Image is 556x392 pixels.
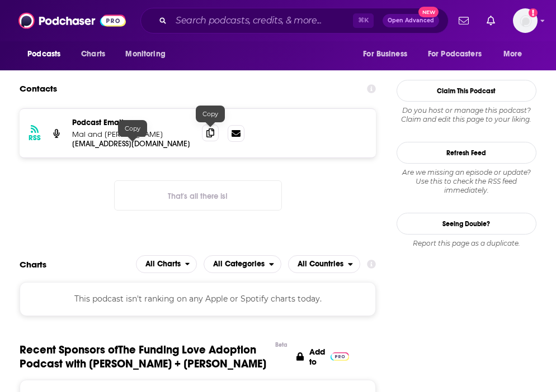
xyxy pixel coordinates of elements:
[513,8,538,33] span: Logged in as paigerusher
[418,7,439,17] span: New
[298,260,343,268] span: All Countries
[529,8,538,17] svg: Add a profile image
[136,255,197,273] button: open menu
[397,106,536,124] div: Claim and edit this page to your liking.
[20,282,376,315] div: This podcast isn't ranking on any Apple or Spotify charts today.
[81,46,105,62] span: Charts
[288,255,360,273] h2: Countries
[204,255,281,273] h2: Categories
[27,46,60,62] span: Podcasts
[20,343,270,371] span: Recent Sponsors of The Funding Love Adoption Podcast with [PERSON_NAME] + [PERSON_NAME]
[114,180,282,211] button: Nothing here.
[388,18,434,23] span: Open Advanced
[288,255,360,273] button: open menu
[513,8,538,33] img: User Profile
[353,13,374,28] span: ⌘ K
[397,168,536,195] div: Are we missing an episode or update? Use this to check the RSS feed immediately.
[204,255,281,273] button: open menu
[118,120,147,137] div: Copy
[421,44,498,65] button: open menu
[496,44,536,65] button: open menu
[117,44,180,65] button: open menu
[397,106,536,115] span: Do you host or manage this podcast?
[20,78,57,99] h2: Contacts
[72,118,193,127] p: Podcast Email
[140,8,449,34] div: Search podcasts, credits, & more...
[125,46,165,62] span: Monitoring
[363,46,407,62] span: For Business
[72,139,193,149] p: [EMAIL_ADDRESS][DOMAIN_NAME]
[482,11,500,30] a: Show notifications dropdown
[296,343,349,371] a: Add to
[18,10,126,31] img: Podchaser - Follow, Share and Rate Podcasts
[397,213,536,235] a: Seeing Double?
[72,130,193,139] p: Mal and [PERSON_NAME]
[196,106,225,122] div: Copy
[20,44,75,65] button: open menu
[213,260,265,268] span: All Categories
[309,347,325,367] p: Add to
[397,142,536,164] button: Refresh Feed
[29,133,41,142] h3: RSS
[355,44,421,65] button: open menu
[331,352,349,361] img: Pro Logo
[145,260,181,268] span: All Charts
[503,46,522,62] span: More
[383,14,439,27] button: Open AdvancedNew
[74,44,112,65] a: Charts
[275,341,288,348] div: Beta
[513,8,538,33] button: Show profile menu
[454,11,473,30] a: Show notifications dropdown
[20,259,46,270] h2: Charts
[397,80,536,102] button: Claim This Podcast
[397,239,536,248] div: Report this page as a duplicate.
[171,12,353,30] input: Search podcasts, credits, & more...
[428,46,482,62] span: For Podcasters
[136,255,197,273] h2: Platforms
